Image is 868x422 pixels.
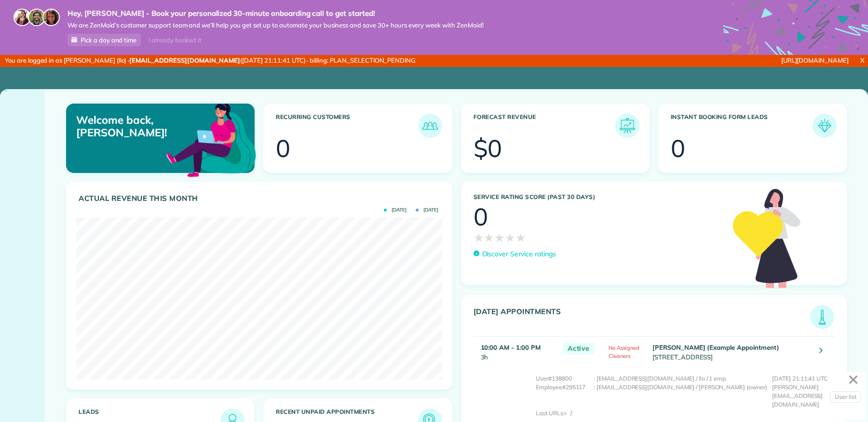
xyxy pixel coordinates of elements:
[474,136,502,160] div: $0
[420,116,440,135] img: icon_recurring_customers-cf858462ba22bcd05b5a5880d41d6543d210077de5bb9ebc9590e49fd87d84ed.png
[536,409,563,418] div: Last URLs
[484,229,494,246] span: ★
[474,205,488,229] div: 0
[143,34,207,46] div: I already booked it
[416,208,438,212] span: [DATE]
[772,374,859,383] div: [DATE] 21:11:41 UTC
[81,36,136,44] span: Pick a day and time
[384,208,407,212] span: [DATE]
[474,194,723,200] h3: Service Rating score (past 30 days)
[815,116,834,135] img: icon_form_leads-04211a6a04a5b2264e4ee56bc0799ec3eb69b7e499cbb523a139df1d13a81ae0.png
[481,343,541,351] strong: 10:00 AM - 1:00 PM
[482,249,556,259] p: Discover Service ratings
[650,337,813,367] td: [STREET_ADDRESS]
[474,337,558,367] td: 3h
[129,56,240,64] strong: [EMAIL_ADDRESS][DOMAIN_NAME]
[843,368,864,392] a: ✕
[276,114,418,138] h3: Recurring Customers
[14,9,31,26] img: maria-72a9807cf96188c08ef61303f053569d2e2a8a1cde33d635c8a3ac13582a053d.jpg
[474,249,556,259] a: Discover Service ratings
[772,383,859,409] div: [PERSON_NAME][EMAIL_ADDRESS][DOMAIN_NAME]
[671,136,685,160] div: 0
[474,307,811,329] h3: [DATE] Appointments
[570,409,572,417] span: /
[652,343,779,351] strong: [PERSON_NAME] (Example Appointment)
[594,383,772,409] div: : [EMAIL_ADDRESS][DOMAIN_NAME] / [PERSON_NAME] (owner)
[781,56,849,64] a: [URL][DOMAIN_NAME]
[505,229,515,246] span: ★
[276,136,290,160] div: 0
[618,116,637,135] img: icon_forecast_revenue-8c13a41c7ed35a8dcfafea3cbb826a0462acb37728057bba2d056411b612bbbe.png
[813,307,832,327] img: icon_todays_appointments-901f7ab196bb0bea1936b74009e4eb5ffbc2d2711fa7634e0d609ed5ef32b18b.png
[609,344,639,359] span: No Assigned Cleaners
[68,9,484,18] strong: Hey, [PERSON_NAME] - Book your personalized 30-minute onboarding call to get started!
[68,21,484,29] span: We are ZenMaid’s customer support team and we’ll help you get set up to automate your business an...
[68,34,141,46] a: Pick a day and time
[42,9,60,26] img: michelle-19f622bdf1676172e81f8f8fba1fb50e276960ebfe0243fe18214015130c80e4.jpg
[563,409,576,418] div: >
[856,55,868,66] a: X
[515,229,526,246] span: ★
[474,114,615,138] h3: Forecast Revenue
[830,391,861,403] a: User list
[494,229,505,246] span: ★
[164,92,258,186] img: dashboard_welcome-42a62b7d889689a78055ac9021e634bf52bae3f8056760290aed330b23ab8690.png
[76,114,194,139] p: Welcome back, [PERSON_NAME]!
[594,374,772,383] div: : [EMAIL_ADDRESS][DOMAIN_NAME] / llo / 1 emp.
[536,383,594,409] div: Employee#295117
[474,229,484,246] span: ★
[563,343,595,355] span: Active
[79,194,442,203] h3: Actual Revenue this month
[536,374,594,383] div: User#138800
[671,114,813,138] h3: Instant Booking Form Leads
[28,9,45,26] img: jorge-587dff0eeaa6aab1f244e6dc62b8924c3b6ad411094392a53c71c6c4a576187d.jpg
